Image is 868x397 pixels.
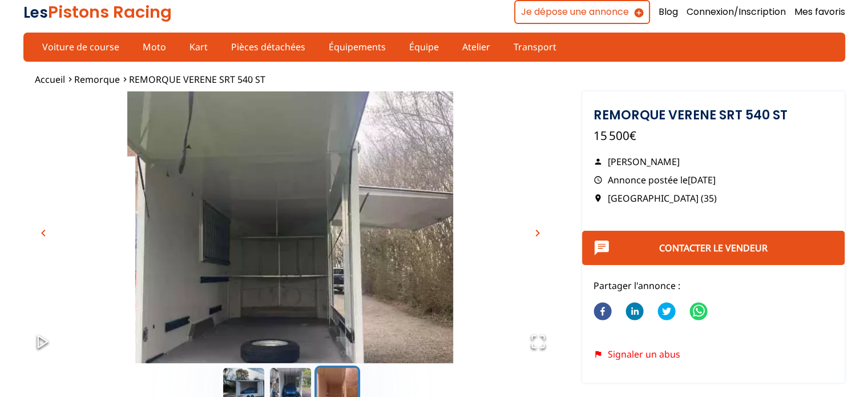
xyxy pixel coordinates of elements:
a: Équipe [402,37,446,57]
a: Accueil [35,73,65,86]
a: Moto [135,37,173,57]
button: chevron_left [35,224,52,242]
span: chevron_right [531,226,544,240]
a: Remorque [74,73,120,86]
button: whatsapp [689,295,708,329]
a: Blog [659,6,678,18]
a: REMORQUE VERENE SRT 540 ST [129,73,265,86]
p: Annonce postée le [DATE] [594,174,834,186]
a: LesPistons Racing [23,1,172,23]
button: linkedin [625,295,644,329]
a: Pièces détachées [224,37,313,57]
a: Équipements [321,37,393,57]
p: [GEOGRAPHIC_DATA] (35) [594,192,834,204]
div: Signaler un abus [594,349,834,359]
a: Atelier [455,37,498,57]
button: facebook [594,295,612,329]
p: Partager l'annonce : [594,279,834,292]
div: Go to Slide 3 [23,91,558,363]
span: Les [23,2,48,23]
img: image [23,91,558,388]
button: Play or Pause Slideshow [23,322,62,363]
a: Transport [506,37,564,57]
a: Mes favoris [794,6,845,18]
button: twitter [657,295,676,329]
a: Kart [182,37,215,57]
p: 15 500€ [594,127,834,144]
span: chevron_left [37,226,50,240]
button: Open Fullscreen [519,322,558,363]
a: Connexion/Inscription [687,6,786,18]
h1: REMORQUE VERENE SRT 540 ST [594,109,834,121]
a: Voiture de course [35,37,127,57]
button: Contacter le vendeur [582,231,845,265]
button: chevron_right [529,224,546,242]
p: [PERSON_NAME] [594,155,834,168]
